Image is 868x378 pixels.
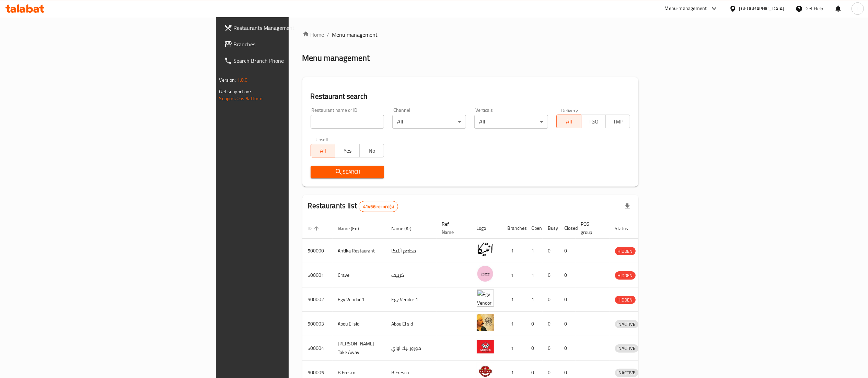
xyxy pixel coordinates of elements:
th: Branches [502,218,526,239]
th: Open [526,218,543,239]
img: Moro's Take Away [477,338,494,355]
span: Name (Ar) [392,224,421,233]
span: INACTIVE [615,320,638,328]
button: All [311,144,335,157]
td: 0 [559,263,576,287]
td: 0 [526,336,543,361]
input: Search for restaurant name or ID.. [311,115,384,129]
div: Menu-management [665,4,707,13]
img: Antika Restaurant [477,241,494,258]
th: Logo [471,218,502,239]
h2: Menu management [302,52,370,63]
nav: breadcrumb [302,31,639,39]
button: Yes [335,144,360,157]
td: 0 [543,287,559,312]
td: 0 [543,336,559,361]
a: Branches [219,36,361,52]
span: POS group [581,220,601,236]
a: Search Branch Phone [219,52,361,69]
span: All [314,146,333,156]
div: INACTIVE [615,369,638,377]
div: INACTIVE [615,320,638,328]
img: Abou El sid [477,314,494,331]
span: ID [308,224,321,233]
h2: Restaurant search [311,91,630,102]
span: L [856,5,859,12]
div: [GEOGRAPHIC_DATA] [739,5,785,12]
td: 1 [526,239,543,263]
span: 41456 record(s) [359,203,398,210]
img: Egy Vendor 1 [477,290,494,307]
td: مطعم أنتيكا [386,239,437,263]
td: 0 [559,336,576,361]
button: Search [311,166,384,178]
span: 1.0.0 [237,75,248,84]
button: No [359,144,384,157]
span: TMP [609,117,627,127]
div: All [392,115,466,129]
td: 1 [502,263,526,287]
div: HIDDEN [615,247,636,255]
button: TGO [581,115,606,128]
a: Restaurants Management [219,20,361,36]
td: 0 [559,312,576,336]
span: Restaurants Management [234,24,355,32]
span: Branches [234,40,355,48]
button: All [556,115,581,128]
td: 1 [502,312,526,336]
div: All [474,115,548,129]
td: كرييف [386,263,437,287]
div: HIDDEN [615,271,636,280]
span: Ref. Name [442,220,463,236]
td: 1 [502,239,526,263]
span: HIDDEN [615,247,636,255]
div: HIDDEN [615,296,636,304]
td: موروز تيك اواي [386,336,437,361]
a: Support.OpsPlatform [219,94,263,103]
td: 1 [502,287,526,312]
span: Search [316,168,379,176]
button: TMP [605,115,630,128]
span: HIDDEN [615,296,636,304]
th: Busy [543,218,559,239]
th: Closed [559,218,576,239]
span: Version: [219,75,236,84]
td: 0 [559,239,576,263]
span: Search Branch Phone [234,57,355,65]
label: Upsell [315,137,328,142]
span: TGO [584,117,603,127]
span: Get support on: [219,87,251,96]
span: No [362,146,381,156]
h2: Restaurants list [308,201,398,212]
span: HIDDEN [615,272,636,280]
td: Egy Vendor 1 [386,287,437,312]
div: Total records count [359,201,398,212]
td: 0 [526,312,543,336]
span: INACTIVE [615,369,638,377]
div: Export file [619,198,636,215]
td: Abou El sid [386,312,437,336]
td: 1 [526,287,543,312]
span: Name (En) [338,224,368,233]
td: 1 [526,263,543,287]
td: 1 [502,336,526,361]
td: 0 [559,287,576,312]
span: INACTIVE [615,344,638,352]
img: Crave [477,265,494,282]
td: 0 [543,239,559,263]
span: All [559,117,578,127]
span: Status [615,224,637,233]
label: Delivery [561,108,578,113]
td: 0 [543,312,559,336]
td: 0 [543,263,559,287]
span: Yes [338,146,357,156]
